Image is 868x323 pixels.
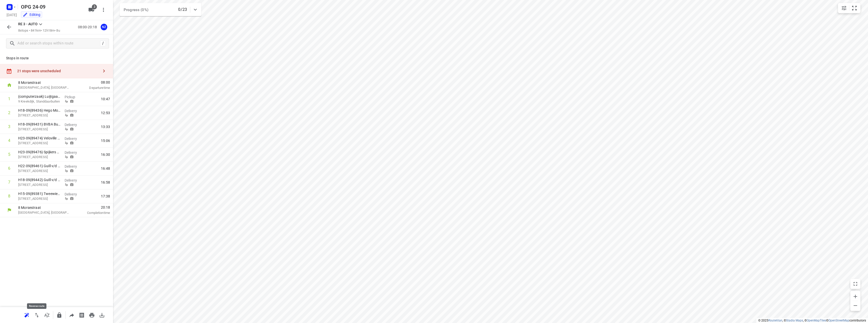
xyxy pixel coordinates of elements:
p: Delivery [65,178,83,183]
div: / [100,41,106,46]
p: Pickup [65,94,83,100]
input: Add or search stops within route [17,40,100,47]
p: Adegemstraat 45, Mechelen [18,141,61,146]
span: 10:47 [101,96,110,102]
span: Sort by time window [42,312,52,317]
div: 21 stops were unscheduled [17,69,99,73]
p: {computerzaak} Luijtgaarden [18,94,61,99]
p: RE 3 - AUTO [18,21,38,27]
p: H23-09{89476} Spijkers Fietsen Tilburg [18,150,61,155]
p: H18-09{89431} BVBA Bull-dog [18,122,61,127]
li: © 2025 , © , © © contributors [758,319,866,322]
p: 9 Kreekdijk, Standdaarbuiten [18,99,61,104]
p: Delivery [65,108,83,113]
span: 15:06 [101,138,110,143]
a: OpenMapTiles [807,319,826,322]
span: Reoptimize route [22,312,32,317]
button: More [98,5,108,15]
p: Heuvelstraat 141, Tilburg [18,182,61,187]
p: Bruggestraat 115, Torhout [18,113,61,118]
h5: Rename [19,3,84,11]
div: 8 [8,194,10,198]
p: Stops in route [6,56,107,61]
button: NZ [99,22,109,32]
p: Delivery [65,150,83,155]
div: 3 [8,124,10,129]
p: 8 Morsestraat [18,80,71,85]
button: 3 [86,5,96,15]
div: 2 [8,110,10,115]
span: Print shipping labels [77,312,87,317]
p: 8 Morsestraat [18,205,71,210]
p: Delivery [65,164,83,169]
span: 16:30 [101,152,110,157]
a: Routetitan [768,319,782,322]
p: H18-09{89436} Hego Mobile Torhout [18,108,61,113]
p: Ringbaan Noord 136, Tilburg [18,155,61,160]
span: 16:58 [101,180,110,185]
span: 16:48 [101,166,110,171]
span: 20:18 [77,205,110,210]
p: H23-09{89474} Veloville BV - Velo2800 [18,136,61,141]
p: Delivery [65,192,83,197]
p: H22-09{89461} Guill v/d Ven Fietsspecialist [18,163,61,168]
p: Heuvelstraat 141, Tilburg [18,168,61,173]
span: Progress (0%) [124,8,148,12]
span: 13:33 [101,124,110,129]
span: Share route [67,312,77,317]
button: Map settings [839,3,849,13]
span: Assigned to Nicky Zwiers [99,24,109,29]
button: Fit zoom [849,3,859,13]
p: 08:00-20:18 [78,24,99,30]
span: 12:53 [101,110,110,115]
p: [STREET_ADDRESS] [18,196,61,201]
div: Progress (0%)0/23 [120,3,201,16]
p: Delivery [65,122,83,127]
a: OpenStreetMap [828,319,849,322]
div: small contained button group [838,3,860,13]
button: Lock route [54,310,64,320]
div: 5 [8,152,10,157]
div: You are currently in edit mode. [23,12,40,17]
a: Stadia Maps [786,319,803,322]
div: NZ [101,24,107,30]
div: 1 [8,96,10,101]
div: 4 [8,138,10,143]
p: Delivery [65,136,83,141]
span: 3 [92,4,97,9]
p: Completion time [77,210,110,215]
p: Kervijnstraat 50, Bavikhove [18,127,61,132]
p: H15-09{89381} Tweewielerservice van Laarhoven [18,191,61,196]
h5: Project date [5,12,19,18]
p: H18-09{89442} Guill v/d Ven Fietsspecialist [18,177,61,182]
p: [GEOGRAPHIC_DATA], [GEOGRAPHIC_DATA] [18,85,71,90]
p: 8 stops • 841km • 12h18m • 8u [18,28,60,33]
div: 6 [8,166,10,171]
p: [GEOGRAPHIC_DATA], [GEOGRAPHIC_DATA] [18,210,71,215]
div: 7 [8,180,10,185]
span: 08:00 [77,80,110,85]
p: 0/23 [178,7,187,13]
p: Departure time [77,85,110,90]
span: Download route [97,312,107,317]
span: 17:38 [101,194,110,199]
